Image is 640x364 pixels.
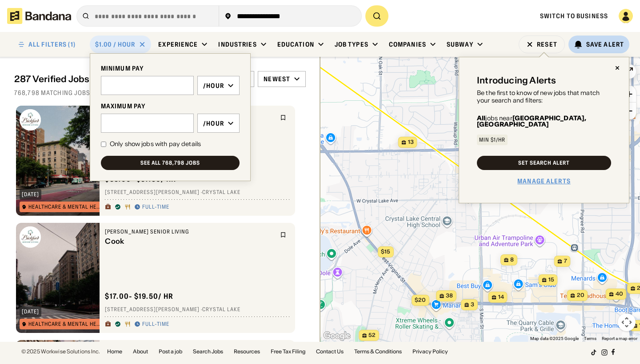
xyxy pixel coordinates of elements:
[584,336,596,341] a: Terms (opens in new tab)
[408,138,414,146] span: 13
[602,336,637,341] a: Report a map error
[22,309,39,314] div: [DATE]
[477,89,611,104] div: Be the first to know of new jobs that match your search and filters:
[28,41,76,47] div: ALL FILTERS (1)
[20,226,41,248] img: Bickford Senior Living logo
[530,336,579,341] span: Map data ©2025 Google
[518,160,569,166] div: Set Search Alert
[101,102,240,110] div: MAXIMUM PAY
[477,75,556,86] div: Introducing Alerts
[446,292,453,300] span: 38
[105,237,275,245] div: Cook
[477,114,485,122] b: All
[105,189,290,196] div: [STREET_ADDRESS][PERSON_NAME] · Crystal Lake
[498,293,504,301] span: 14
[354,349,402,354] a: Terms & Conditions
[271,349,305,354] a: Free Tax Filing
[28,204,101,210] div: Healthcare & Mental Health
[564,257,567,265] span: 7
[471,301,474,309] span: 3
[477,115,611,127] div: jobs near
[618,313,636,331] button: Map camera controls
[14,102,306,342] div: grid
[203,119,224,127] div: /hour
[479,137,505,142] div: Min $1/hr
[158,40,198,48] div: Experience
[105,228,275,235] div: [PERSON_NAME] Senior Living
[389,40,426,48] div: Companies
[101,64,240,72] div: MINIMUM PAY
[540,12,608,20] a: Switch to Business
[218,40,256,48] div: Industries
[381,248,390,255] span: $15
[510,256,514,264] span: 8
[517,177,571,185] a: Manage Alerts
[142,321,169,328] div: Full-time
[616,290,623,298] span: 40
[140,160,200,166] div: See all 768,798 jobs
[477,114,586,128] b: [GEOGRAPHIC_DATA], [GEOGRAPHIC_DATA]
[105,292,173,301] div: $ 17.00 - $19.50 / hr
[95,40,135,48] div: $1.00 / hour
[203,82,224,90] div: /hour
[335,40,368,48] div: Job Types
[322,330,352,342] a: Open this area in Google Maps (opens a new window)
[193,349,223,354] a: Search Jobs
[159,349,182,354] a: Post a job
[101,142,106,147] input: Only show jobs with pay details
[415,297,426,303] span: $20
[105,306,290,313] div: [STREET_ADDRESS][PERSON_NAME] · Crystal Lake
[110,140,201,149] div: Only show jobs with pay details
[264,75,290,83] div: Newest
[322,330,352,342] img: Google
[316,349,344,354] a: Contact Us
[7,8,71,24] img: Bandana logotype
[586,40,624,48] div: Save Alert
[447,40,473,48] div: Subway
[14,89,306,97] div: 768,798 matching jobs on [DOMAIN_NAME]
[368,332,376,339] span: 52
[412,349,448,354] a: Privacy Policy
[133,349,148,354] a: About
[142,204,169,211] div: Full-time
[577,292,584,299] span: 20
[21,349,100,354] div: © 2025 Workwise Solutions Inc.
[107,349,122,354] a: Home
[234,349,260,354] a: Resources
[28,321,101,327] div: Healthcare & Mental Health
[548,276,554,284] span: 15
[20,109,41,131] img: Bickford Senior Living logo
[22,192,39,197] div: [DATE]
[537,41,557,47] div: Reset
[277,40,314,48] div: Education
[14,74,193,84] div: 287 Verified Jobs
